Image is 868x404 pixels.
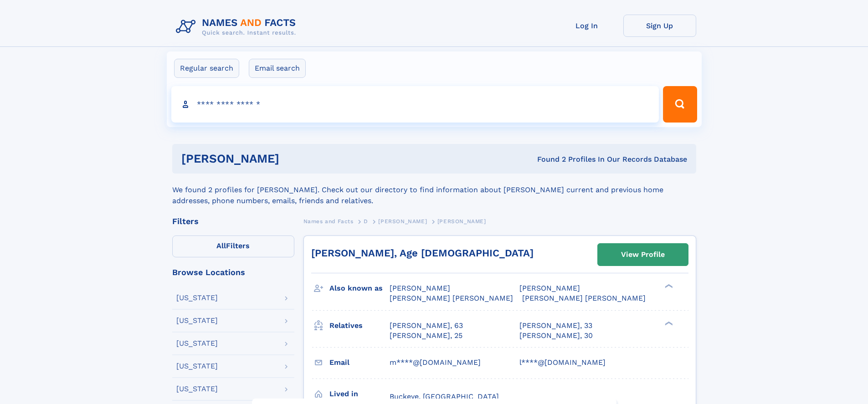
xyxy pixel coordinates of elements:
[172,217,294,225] div: Filters
[249,59,306,78] label: Email search
[390,392,499,401] span: Buckeye, [GEOGRAPHIC_DATA]
[621,244,665,265] div: View Profile
[522,294,646,302] span: [PERSON_NAME] [PERSON_NAME]
[216,241,226,250] span: All
[303,215,354,227] a: Names and Facts
[174,59,239,78] label: Regular search
[172,174,696,206] div: We found 2 profiles for [PERSON_NAME]. Check out our directory to find information about [PERSON_...
[390,294,513,302] span: [PERSON_NAME] [PERSON_NAME]
[663,86,697,123] button: Search Button
[329,386,390,402] h3: Lived in
[437,218,486,225] span: [PERSON_NAME]
[311,247,534,259] a: [PERSON_NAME], Age [DEMOGRAPHIC_DATA]
[176,340,218,347] div: [US_STATE]
[176,385,218,393] div: [US_STATE]
[550,15,623,37] a: Log In
[378,218,427,225] span: [PERSON_NAME]
[519,331,593,341] a: [PERSON_NAME], 30
[663,283,673,289] div: ❯
[329,281,390,296] h3: Also known as
[176,317,218,324] div: [US_STATE]
[172,235,294,257] label: Filters
[171,86,659,123] input: search input
[176,294,218,302] div: [US_STATE]
[663,320,673,326] div: ❯
[519,321,592,331] a: [PERSON_NAME], 33
[519,284,580,292] span: [PERSON_NAME]
[329,318,390,333] h3: Relatives
[408,154,687,164] div: Found 2 Profiles In Our Records Database
[176,363,218,370] div: [US_STATE]
[364,218,368,225] span: D
[390,284,450,292] span: [PERSON_NAME]
[172,268,294,276] div: Browse Locations
[598,244,688,266] a: View Profile
[378,215,427,227] a: [PERSON_NAME]
[181,153,408,164] h1: [PERSON_NAME]
[364,215,368,227] a: D
[623,15,696,37] a: Sign Up
[390,321,463,331] a: [PERSON_NAME], 63
[329,355,390,370] h3: Email
[390,331,462,341] a: [PERSON_NAME], 25
[172,15,303,39] img: Logo Names and Facts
